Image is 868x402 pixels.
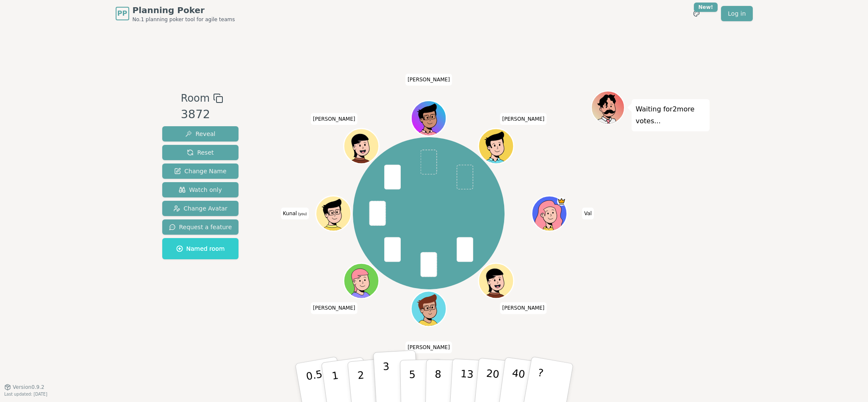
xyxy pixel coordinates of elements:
[133,16,235,23] span: No.1 planning poker tool for agile teams
[173,204,227,213] span: Change Avatar
[181,91,210,106] span: Room
[13,384,44,391] span: Version 0.9.2
[169,223,232,231] span: Request a feature
[281,208,309,219] span: Click to change your name
[181,106,223,123] div: 3872
[500,113,547,125] span: Click to change your name
[174,167,226,175] span: Change Name
[317,197,350,230] button: Click to change your avatar
[162,164,239,179] button: Change Name
[116,4,235,23] a: PPPlanning PokerNo.1 planning poker tool for agile teams
[405,341,452,353] span: Click to change your name
[117,8,127,19] span: PP
[4,392,47,396] span: Last updated: [DATE]
[721,6,752,21] a: Log in
[405,74,452,86] span: Click to change your name
[179,186,222,194] span: Watch only
[500,302,547,314] span: Click to change your name
[636,103,705,127] p: Waiting for 2 more votes...
[694,3,718,12] div: New!
[133,4,235,16] span: Planning Poker
[4,384,44,391] button: Version0.9.2
[162,238,239,259] button: Named room
[311,113,358,125] span: Click to change your name
[582,208,594,219] span: Click to change your name
[162,201,239,216] button: Change Avatar
[162,126,239,141] button: Reveal
[311,302,358,314] span: Click to change your name
[187,148,214,157] span: Reset
[162,219,239,235] button: Request a feature
[162,182,239,197] button: Watch only
[557,197,566,206] span: Val is the host
[689,6,704,21] button: New!
[162,145,239,160] button: Reset
[176,244,225,253] span: Named room
[185,130,215,138] span: Reveal
[297,212,307,216] span: (you)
